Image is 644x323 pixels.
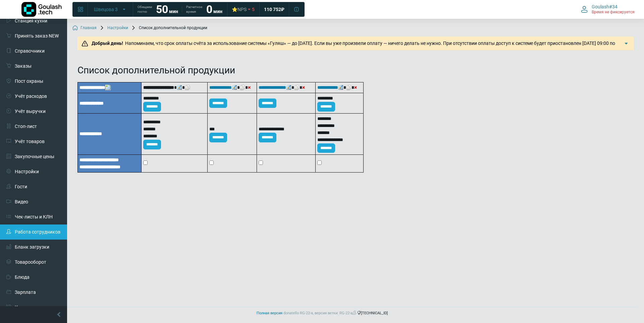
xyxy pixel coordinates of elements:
b: Добрый день! [92,41,123,46]
span: ₽ [281,6,284,12]
img: Подробнее [623,40,630,47]
span: Список дополнительной продукции [131,25,207,31]
strong: 50 [156,3,168,16]
div: ⭐ [232,6,247,12]
h1: Список дополнительной продукции [77,65,492,76]
span: мин [213,9,222,14]
footer: [TECHNICAL_ID] [7,307,637,320]
span: Goulash#34 [592,4,618,10]
img: Предупреждение [82,40,88,47]
span: Время не фиксируется [592,10,635,15]
a: Главная [72,25,97,31]
button: Goulash#34 Время не фиксируется [577,2,639,16]
span: мин [169,9,178,14]
span: Швецова 3 [94,6,118,12]
span: 110 752 [264,6,281,12]
a: ⭐NPS 5 [228,3,259,15]
span: Расчетное время [186,5,202,14]
span: NPS [237,7,247,12]
a: Полная версия [257,311,282,315]
span: Напоминаем, что срок оплаты счёта за использование системы «Гуляш» — до [DATE]. Если вы уже произ... [90,41,615,53]
button: Швецова 3 [90,4,131,15]
span: donatello RG-22-a, версия ветки: RG-22-a [283,311,357,315]
img: Логотип компании Goulash.tech [21,2,62,17]
a: Настройки [99,25,128,31]
span: Обещаем гостю [138,5,152,14]
span: 5 [252,6,255,12]
strong: 0 [206,3,212,16]
a: 110 752 ₽ [260,3,288,15]
a: Обещаем гостю 50 мин Расчетное время 0 мин [133,3,226,15]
